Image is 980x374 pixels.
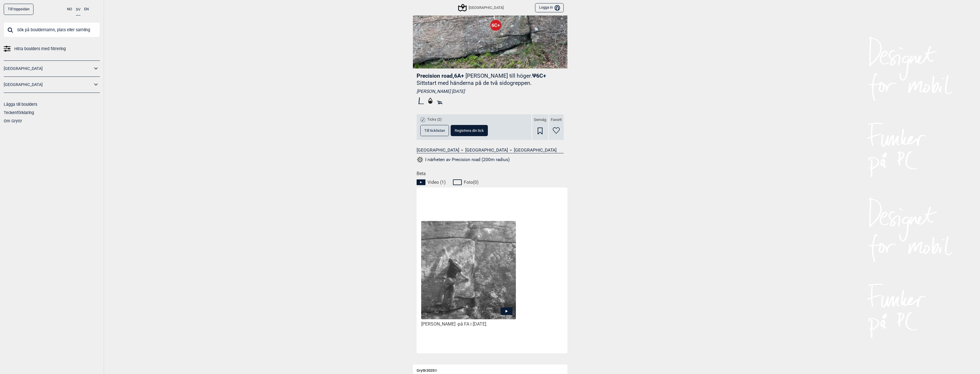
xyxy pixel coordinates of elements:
[532,114,548,140] div: Genväg
[67,4,72,15] button: NO
[455,129,484,132] span: Registrera din tick
[514,147,557,153] a: [GEOGRAPHIC_DATA]
[4,64,92,73] a: [GEOGRAPHIC_DATA]
[465,147,508,153] a: [GEOGRAPHIC_DATA]
[424,129,445,132] span: Till ticklistan
[451,125,488,136] button: Registrera din tick
[421,321,516,327] div: [PERSON_NAME] -
[417,73,464,79] span: Precision road , 6A+
[84,4,89,15] button: EN
[417,80,532,86] p: Sittstart med händerna på de två sidogreppen.
[535,3,563,13] button: Logga in
[464,179,478,185] span: Foto ( 0 )
[4,4,33,15] a: Till toppsidan
[459,4,504,11] div: [GEOGRAPHIC_DATA]
[417,171,567,353] div: Beta
[427,179,446,185] span: Video ( 1 )
[4,110,34,115] a: Teckenförklaring
[417,73,546,86] span: Ψ 6C+
[4,102,37,107] a: Lägga till boulders
[4,45,100,53] a: Hitta boulders med filtrering
[427,117,442,122] span: Ticks (2)
[14,45,66,53] span: Hitta boulders med filtrering
[466,73,532,79] p: [PERSON_NAME] till höger.
[458,321,487,327] span: på FA i [DATE].
[421,221,516,319] img: Daniel pa Precision road
[4,81,92,89] a: [GEOGRAPHIC_DATA]
[417,156,510,163] button: I närheten av Precision road (200m radius)
[417,89,564,94] div: [PERSON_NAME] [DATE]
[4,22,100,37] input: Sök på bouldernamn, plats eller samling
[417,147,459,153] a: [GEOGRAPHIC_DATA]
[76,4,80,15] button: SV
[420,125,449,136] button: Till ticklistan
[417,147,564,153] nav: > >
[4,119,22,123] a: Om Gryttr
[551,118,562,122] span: Favorit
